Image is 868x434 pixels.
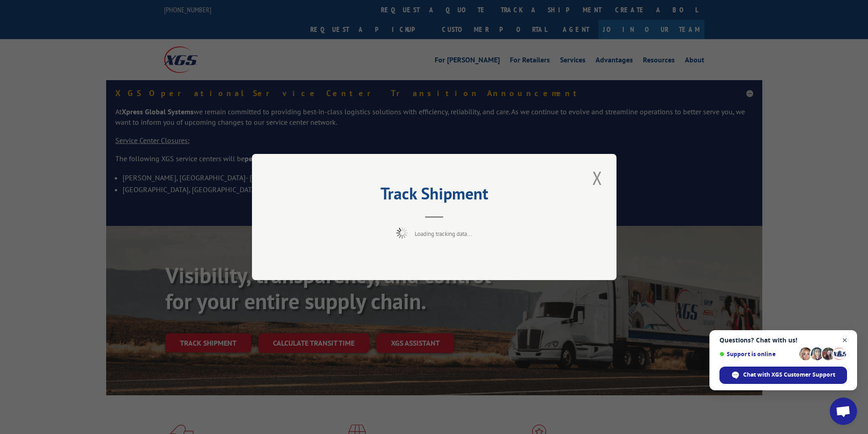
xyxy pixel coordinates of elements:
span: Support is online [719,351,796,357]
button: Close modal [590,165,605,190]
a: Open chat [830,398,857,425]
span: Loading tracking data... [415,230,472,238]
span: Questions? Chat with us! [719,337,847,344]
img: xgs-loading [396,227,408,239]
h2: Track Shipment [298,187,571,204]
span: Chat with XGS Customer Support [743,371,835,379]
span: Chat with XGS Customer Support [719,367,847,384]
